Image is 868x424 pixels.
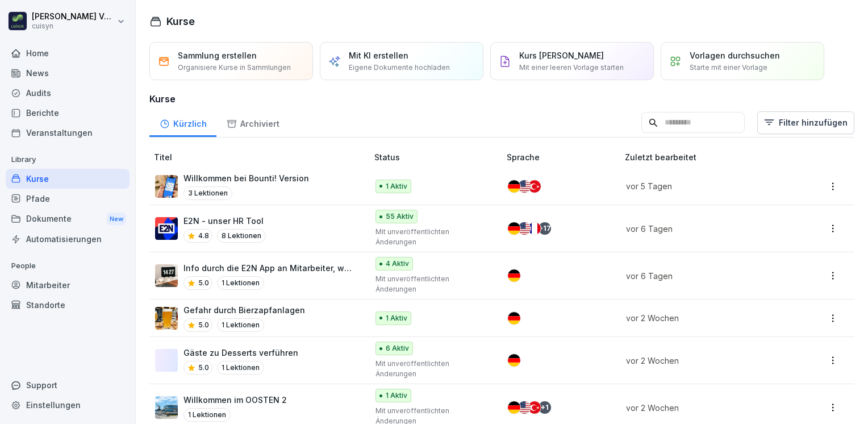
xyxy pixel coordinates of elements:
[375,227,489,247] p: Mit unveröffentlichten Änderungen
[757,111,854,134] button: Filter hinzufügen
[539,222,551,235] div: + 17
[198,320,209,330] p: 5.0
[508,222,520,235] img: de.svg
[178,49,257,61] p: Sammlung erstellen
[6,295,130,315] a: Standorte
[149,92,854,106] h3: Kurse
[6,257,130,275] p: People
[217,276,264,290] p: 1 Lektionen
[155,307,178,330] img: qzbg82cgt8jq7fqwcdf1ej87.png
[6,209,130,230] a: DokumenteNew
[166,14,195,29] h1: Kurse
[626,223,782,235] p: vor 6 Tagen
[626,402,782,414] p: vor 2 Wochen
[178,63,291,73] p: Organisiere Kurse in Sammlungen
[508,401,520,414] img: de.svg
[6,275,130,295] a: Mitarbeiter
[217,229,266,243] p: 8 Lektionen
[518,222,531,235] img: us.svg
[349,63,450,73] p: Eigene Dokumente hochladen
[6,151,130,169] p: Library
[539,401,551,414] div: + 1
[508,312,520,325] img: de.svg
[155,264,178,287] img: ts9zaf0nag6d3dpkdphe6ejl.png
[6,375,130,395] div: Support
[155,175,178,198] img: clmcxro13oho52ealz0w3cpa.png
[519,63,624,73] p: Mit einer leeren Vorlage starten
[386,313,407,323] p: 1 Aktiv
[155,396,178,419] img: ix1ykoc2zihs2snthutkekki.png
[183,172,309,184] p: Willkommen bei Bounti! Version
[155,217,178,240] img: q025270qoffclbg98vwiajx6.png
[183,408,231,422] p: 1 Lektionen
[6,43,130,63] a: Home
[198,231,209,241] p: 4.8
[149,108,216,137] a: Kürzlich
[528,180,541,193] img: tr.svg
[508,354,520,367] img: de.svg
[374,151,502,163] p: Status
[183,215,266,227] p: E2N - unser HR Tool
[528,222,541,235] img: fr.svg
[107,213,126,226] div: New
[690,49,780,61] p: Vorlagen durchsuchen
[626,355,782,367] p: vor 2 Wochen
[518,401,531,414] img: us.svg
[32,22,115,30] p: cuisyn
[6,169,130,189] a: Kurse
[508,180,520,193] img: de.svg
[198,363,209,373] p: 5.0
[183,304,305,316] p: Gefahr durch Bierzapfanlagen
[519,49,604,61] p: Kurs [PERSON_NAME]
[198,278,209,288] p: 5.0
[217,318,264,332] p: 1 Lektionen
[386,181,407,192] p: 1 Aktiv
[6,83,130,103] a: Audits
[183,394,287,406] p: Willkommen im OOSTEN 2
[6,229,130,249] a: Automatisierungen
[6,189,130,209] a: Pfade
[528,401,541,414] img: tr.svg
[183,186,232,200] p: 3 Lektionen
[375,274,489,294] p: Mit unveröffentlichten Änderungen
[626,270,782,282] p: vor 6 Tagen
[386,343,409,354] p: 6 Aktiv
[626,180,782,192] p: vor 5 Tagen
[349,49,408,61] p: Mit KI erstellen
[32,12,115,22] p: [PERSON_NAME] Völsch
[518,180,531,193] img: us.svg
[386,390,407,401] p: 1 Aktiv
[154,151,370,163] p: Titel
[6,395,130,415] a: Einstellungen
[6,103,130,123] a: Berichte
[6,209,130,230] div: Dokumente
[6,63,130,83] a: News
[386,211,414,222] p: 55 Aktiv
[217,361,264,375] p: 1 Lektionen
[375,359,489,379] p: Mit unveröffentlichten Änderungen
[625,151,796,163] p: Zuletzt bearbeitet
[183,347,298,359] p: Gäste zu Desserts verführen
[183,262,356,274] p: Info durch die E2N App an Mitarbeiter, wenn wir Arbeitszeiten bearbeiten
[626,312,782,324] p: vor 2 Wochen
[690,63,767,73] p: Starte mit einer Vorlage
[386,259,409,269] p: 4 Aktiv
[507,151,620,163] p: Sprache
[508,269,520,282] img: de.svg
[216,108,289,137] a: Archiviert
[6,123,130,143] a: Veranstaltungen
